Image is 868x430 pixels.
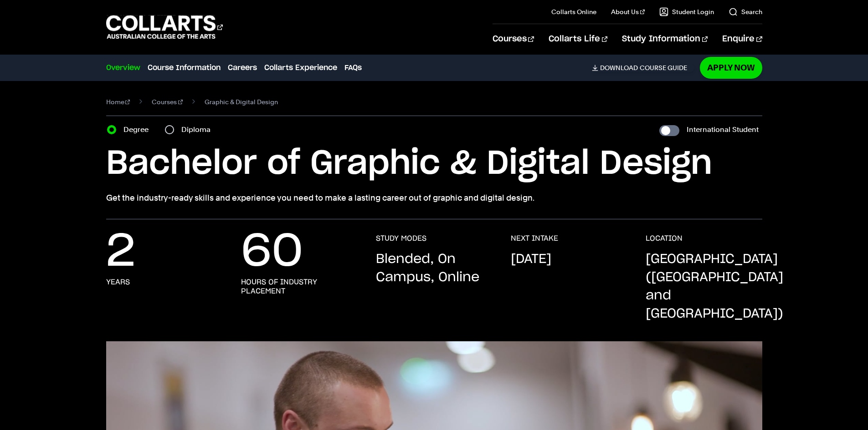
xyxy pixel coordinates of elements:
[241,278,358,296] h3: hours of industry placement
[106,14,223,40] div: Go to homepage
[700,57,762,78] a: Apply Now
[376,234,426,243] h3: STUDY MODES
[106,96,130,108] a: Home
[722,24,762,54] a: Enquire
[600,64,638,72] span: Download
[659,7,714,16] a: Student Login
[344,62,362,73] a: FAQs
[551,7,596,16] a: Collarts Online
[729,7,762,16] a: Search
[106,278,130,287] h3: years
[106,234,135,270] p: 2
[622,24,708,54] a: Study Information
[106,143,762,184] h1: Bachelor of Graphic & Digital Design
[106,192,762,204] p: Get the industry-ready skills and experience you need to make a lasting career out of graphic and...
[264,62,337,73] a: Collarts Experience
[511,234,558,243] h3: NEXT INTAKE
[205,96,278,108] span: Graphic & Digital Design
[511,250,551,268] p: [DATE]
[493,24,534,54] a: Courses
[228,62,257,73] a: Careers
[611,7,645,16] a: About Us
[123,123,154,136] label: Degree
[687,123,759,136] label: International Student
[106,62,140,73] a: Overview
[646,234,683,243] h3: LOCATION
[241,234,303,270] p: 60
[148,62,221,73] a: Course Information
[646,250,783,323] p: [GEOGRAPHIC_DATA] ([GEOGRAPHIC_DATA] and [GEOGRAPHIC_DATA])
[376,250,493,287] p: Blended, On Campus, Online
[592,64,694,72] a: DownloadCourse Guide
[181,123,216,136] label: Diploma
[152,96,183,108] a: Courses
[549,24,607,54] a: Collarts Life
